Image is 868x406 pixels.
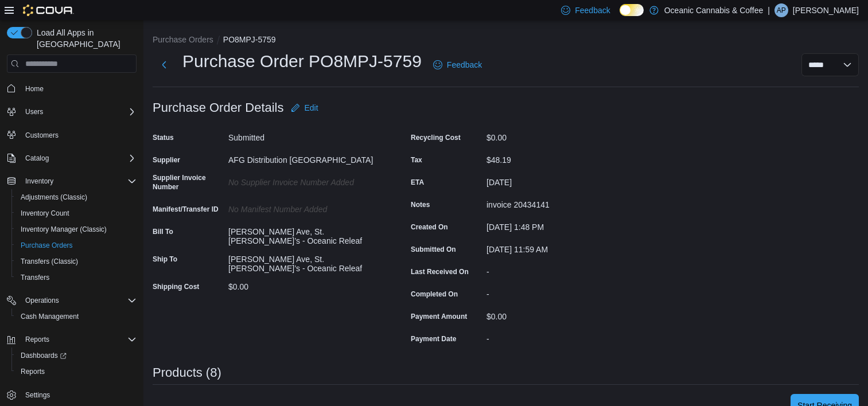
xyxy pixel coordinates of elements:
span: Inventory Manager (Classic) [16,222,137,236]
button: Reports [21,333,54,346]
span: Customers [21,128,137,142]
button: Operations [2,292,141,309]
label: Created On [411,222,448,232]
label: Notes [411,200,430,209]
a: Feedback [429,53,486,76]
label: Shipping Cost [153,282,199,291]
button: Inventory Manager (Classic) [11,221,141,237]
span: Users [21,105,137,119]
a: Inventory Count [16,206,74,220]
span: Operations [21,294,137,307]
button: Customers [2,127,141,143]
div: [DATE] 1:48 PM [486,218,640,232]
label: Ship To [153,255,177,264]
button: Purchase Orders [11,237,141,253]
p: [PERSON_NAME] [793,3,859,17]
label: Tax [411,155,422,165]
span: Settings [25,391,50,400]
button: Catalog [2,150,141,166]
button: PO8MPJ-5759 [223,35,276,44]
h1: Purchase Order PO8MPJ-5759 [182,50,422,73]
span: Dashboards [21,351,67,360]
div: - [486,263,640,276]
a: Adjustments (Classic) [16,190,92,204]
a: Purchase Orders [16,239,77,252]
label: Supplier Invoice Number [153,173,224,192]
label: Manifest/Transfer ID [153,205,219,214]
button: Home [2,80,141,96]
span: Catalog [21,151,137,165]
span: Dark Mode [620,16,620,17]
a: Dashboards [11,348,141,364]
button: Transfers (Classic) [11,253,141,270]
span: Reports [16,365,137,378]
button: Transfers [11,270,141,286]
span: Reports [21,333,137,346]
a: Transfers [16,271,54,284]
button: Next [153,53,176,76]
label: Payment Date [411,334,456,343]
div: $48.19 [486,151,640,165]
nav: An example of EuiBreadcrumbs [153,34,859,48]
img: Cova [23,5,74,16]
label: Last Received On [411,267,469,276]
button: Catalog [21,151,53,165]
div: No Supplier Invoice Number added [228,173,382,187]
button: Operations [21,294,64,307]
div: - [486,285,640,299]
div: $0.00 [486,128,640,142]
span: Adjustments (Classic) [21,193,87,202]
span: Inventory [21,174,137,188]
span: AP [777,3,786,17]
span: Inventory [25,177,53,186]
span: Customers [25,131,59,140]
a: Cash Management [16,310,83,323]
label: Bill To [153,227,173,236]
button: Users [2,104,141,120]
button: Settings [2,387,141,403]
p: | [768,3,770,17]
a: Inventory Manager (Classic) [16,222,111,236]
span: Inventory Manager (Classic) [21,225,107,234]
span: Home [21,81,137,95]
div: $0.00 [486,307,640,321]
button: Inventory Count [11,205,141,221]
span: Users [25,107,43,116]
span: Home [25,84,44,93]
span: Catalog [25,154,49,163]
button: Reports [11,364,141,380]
span: Cash Management [21,312,79,321]
span: Transfers (Classic) [21,257,78,266]
label: Submitted On [411,245,456,254]
span: Transfers (Classic) [16,255,137,268]
button: Cash Management [11,309,141,325]
div: Submitted [228,128,382,142]
span: Settings [21,388,137,402]
div: [DATE] 11:59 AM [486,240,640,254]
div: AFG Distribution [GEOGRAPHIC_DATA] [228,151,382,165]
span: Feedback [447,59,482,71]
button: Reports [2,331,141,348]
a: Reports [16,365,49,378]
div: - [486,330,640,343]
label: ETA [411,178,424,187]
button: Inventory [2,173,141,189]
div: $0.00 [228,278,382,291]
button: Purchase Orders [153,35,213,44]
span: Transfers [21,273,49,282]
span: Adjustments (Classic) [16,190,137,204]
a: Home [21,82,48,96]
button: Edit [286,96,323,119]
div: [DATE] [486,173,640,187]
div: Alycia Pynn [774,3,788,17]
label: Recycling Cost [411,133,461,142]
span: Edit [305,102,318,114]
div: [PERSON_NAME] Ave, St. [PERSON_NAME]’s - Oceanic Releaf [228,250,382,273]
button: Adjustments (Classic) [11,189,141,205]
div: [PERSON_NAME] Ave, St. [PERSON_NAME]’s - Oceanic Releaf [228,222,382,245]
span: Inventory Count [16,206,137,220]
label: Completed On [411,290,458,299]
span: Purchase Orders [16,239,137,252]
span: Feedback [575,5,610,16]
h3: Purchase Order Details [153,101,284,115]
